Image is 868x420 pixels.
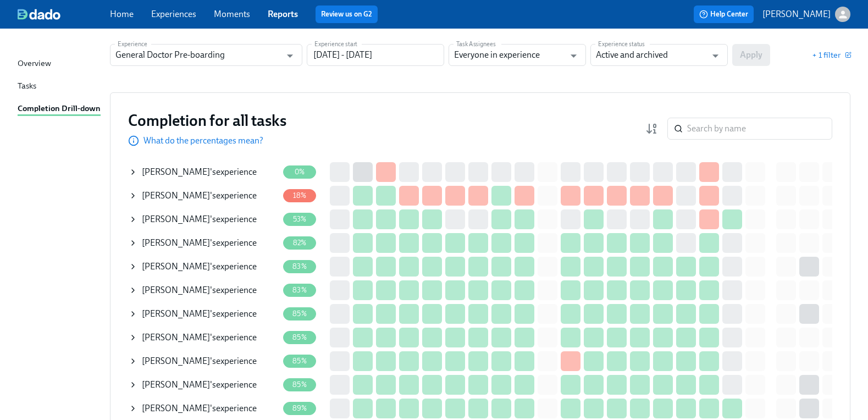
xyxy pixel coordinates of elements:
div: [PERSON_NAME]'sexperience [129,208,278,230]
div: 's experience [142,402,257,415]
p: What do the percentages mean? [143,135,263,147]
span: [PERSON_NAME] [142,332,210,342]
a: Experiences [151,9,196,19]
div: 's experience [142,331,257,344]
svg: Completion rate (low to high) [645,122,659,135]
a: Completion Drill-down [18,102,101,116]
button: Open [281,47,298,64]
span: 85% [286,380,313,389]
div: Overview [18,57,51,71]
button: Open [707,47,724,64]
a: Moments [214,9,250,19]
button: Help Center [694,5,754,23]
span: [PERSON_NAME] [142,261,210,272]
div: 's experience [142,261,257,273]
span: 85% [286,333,313,341]
span: [PERSON_NAME] [142,214,210,224]
span: Help Center [699,9,748,20]
div: [PERSON_NAME]'sexperience [129,303,278,325]
div: [PERSON_NAME]'sexperience [129,185,278,207]
button: Review us on G2 [316,5,378,23]
span: 89% [286,404,314,412]
a: Overview [18,57,101,71]
button: Open [565,47,582,64]
div: [PERSON_NAME]'sexperience [129,397,278,419]
img: dado [18,9,60,20]
input: Search by name [687,118,832,140]
span: 83% [286,286,313,294]
div: [PERSON_NAME]'sexperience [129,232,278,254]
span: 85% [286,310,313,318]
h3: Completion for all tasks [128,110,286,130]
div: 's experience [142,284,257,296]
div: [PERSON_NAME]'sexperience [129,161,278,183]
a: Review us on G2 [321,9,372,20]
span: 0% [288,168,311,176]
div: 's experience [142,308,257,320]
div: 's experience [142,190,257,202]
div: 's experience [142,166,257,178]
span: [PERSON_NAME] [142,190,210,201]
span: [PERSON_NAME] [142,379,210,390]
a: Home [110,9,134,19]
span: [PERSON_NAME] [142,308,210,319]
span: 85% [286,357,313,365]
span: [PERSON_NAME] [142,237,210,248]
div: [PERSON_NAME]'sexperience [129,279,278,301]
span: 53% [286,215,313,223]
p: [PERSON_NAME] [762,8,831,20]
span: 18% [286,191,313,200]
span: [PERSON_NAME] [142,356,210,366]
div: [PERSON_NAME]'sexperience [129,374,278,396]
a: Tasks [18,80,101,93]
div: 's experience [142,379,257,391]
span: [PERSON_NAME] [142,285,210,295]
div: [PERSON_NAME]'sexperience [129,350,278,372]
div: 's experience [142,237,257,249]
button: [PERSON_NAME] [762,7,850,22]
div: Tasks [18,80,36,93]
button: + 1 filter [812,49,850,60]
span: 83% [286,262,313,270]
span: [PERSON_NAME] [142,167,210,177]
span: [PERSON_NAME] [142,403,210,413]
div: [PERSON_NAME]'sexperience [129,327,278,349]
a: dado [18,9,110,20]
div: 's experience [142,213,257,225]
div: [PERSON_NAME]'sexperience [129,256,278,278]
div: 's experience [142,355,257,367]
span: 82% [286,239,313,247]
a: Reports [268,9,298,19]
